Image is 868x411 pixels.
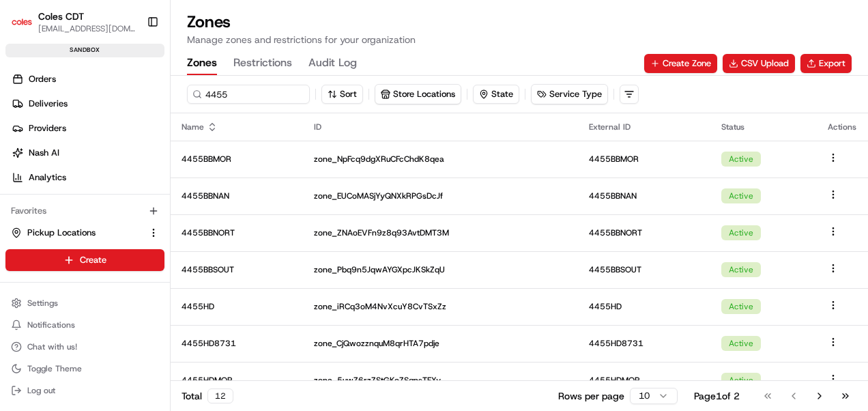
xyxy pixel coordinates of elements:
p: 4455HDMOR [182,375,292,386]
p: 4455BBNAN [589,190,699,201]
button: Settings [5,294,164,313]
button: Store Locations [375,85,461,104]
p: 4455BBSOUT [182,264,292,275]
input: Search for a zone [187,85,310,104]
button: Notifications [5,315,164,335]
div: Status [721,122,806,132]
span: Settings [27,298,58,309]
button: Audit Log [308,52,357,75]
button: Log out [5,381,164,400]
a: Orders [5,68,170,90]
button: Restrictions [233,52,292,75]
span: Toggle Theme [27,363,82,374]
div: 12 [207,388,233,403]
div: Active [721,188,761,203]
p: 4455HD8731 [182,338,292,349]
button: [EMAIL_ADDRESS][DOMAIN_NAME] [38,23,136,34]
p: 4455HD [182,301,292,312]
div: sandbox [5,44,164,57]
button: Export [800,54,852,73]
span: Notifications [27,320,75,330]
button: Sort [321,85,363,104]
span: Create [80,254,106,266]
a: Pickup Locations [11,227,143,239]
span: Deliveries [29,98,68,110]
p: Manage zones and restrictions for your organization [187,33,852,46]
p: zone_Pbq9n5JqwAYGXpcJKSkZqU [314,264,567,275]
h1: Zones [187,11,852,33]
p: 4455HD8731 [589,338,699,349]
a: Nash AI [5,142,170,164]
button: Coles CDTColes CDT[EMAIL_ADDRESS][DOMAIN_NAME] [5,5,141,38]
button: Toggle Theme [5,359,164,378]
p: zone_5uwZ6rzZStGKoZSgnsTFXy [314,375,567,386]
p: 4455BBNORT [589,227,699,238]
span: Orders [29,73,56,85]
span: Analytics [29,171,66,184]
div: Active [721,373,761,388]
p: Rows per page [558,389,624,403]
div: Active [721,299,761,314]
p: 4455HD [589,301,699,312]
button: Create [5,249,164,271]
a: Providers [5,117,170,139]
div: Actions [828,122,857,132]
div: Active [721,225,761,240]
span: Chat with us! [27,341,77,352]
span: Nash AI [29,147,59,159]
div: Page 1 of 2 [694,389,740,403]
button: Chat with us! [5,337,164,356]
button: Service Type [532,85,607,104]
button: State [473,85,519,104]
a: Deliveries [5,93,170,115]
p: zone_iRCq3oM4NvXcuY8CvTSxZz [314,301,567,312]
div: Total [182,388,233,403]
div: ID [314,122,567,132]
p: zone_ZNAoEVFn9z8q93AvtDMT3M [314,227,567,238]
p: zone_CjQwozznquM8qrHTA7pdje [314,338,567,349]
div: Active [721,152,761,167]
span: Log out [27,385,55,396]
span: Providers [29,122,66,134]
a: Analytics [5,167,170,188]
button: Zones [187,52,217,75]
div: Active [721,336,761,351]
div: External ID [589,122,699,132]
div: Favorites [5,200,164,222]
p: 4455BBMOR [589,154,699,165]
span: Pickup Locations [27,227,96,239]
p: zone_EUCoMASjYyQNXkRPGsDcJf [314,190,567,201]
p: 4455BBNAN [182,190,292,201]
p: 4455BBSOUT [589,264,699,275]
img: Coles CDT [11,11,33,33]
button: Create Zone [644,54,717,73]
p: zone_NpFcq9dgXRuCFcChdK8qea [314,154,567,165]
p: 4455BBNORT [182,227,292,238]
p: 4455HDMOR [589,375,699,386]
button: Pickup Locations [5,222,164,244]
div: Name [182,122,292,132]
button: Coles CDT [38,10,84,23]
button: Store Locations [375,84,461,104]
div: Active [721,262,761,277]
button: CSV Upload [723,54,795,73]
p: 4455BBMOR [182,154,292,165]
